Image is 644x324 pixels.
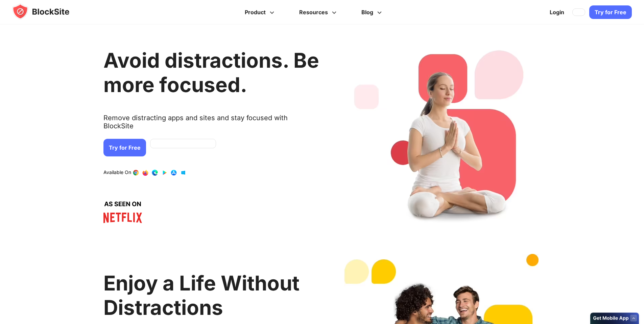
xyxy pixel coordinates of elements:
[103,139,146,156] a: Try for Free
[589,5,632,19] a: Try for Free
[103,169,131,176] text: Available On
[12,3,82,20] img: blocksite-icon.5d769676.svg
[103,114,319,135] text: Remove distracting apps and sites and stay focused with BlockSite
[103,48,319,97] h1: Avoid distractions. Be more focused.
[103,271,319,320] h2: Enjoy a Life Without Distractions
[546,4,568,20] a: Login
